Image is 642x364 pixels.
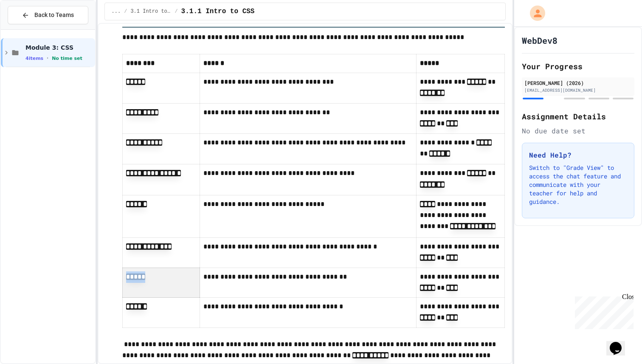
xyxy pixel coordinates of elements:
h3: Need Help? [529,150,627,160]
div: [PERSON_NAME] (2026) [524,79,632,87]
span: / [175,8,177,15]
span: ... [112,8,121,15]
h1: WebDev8 [522,34,558,46]
span: Module 3: CSS [25,44,93,51]
span: 3.1.1 Intro to CSS [181,6,255,17]
span: 3.1 Intro to CSS [130,8,171,15]
h2: Your Progress [522,60,634,72]
span: No time set [52,56,82,61]
iframe: chat widget [572,293,634,329]
div: Chat with us now!Close [3,3,59,54]
span: • [47,55,48,62]
div: My Account [521,3,547,23]
span: / [124,8,127,15]
p: Switch to "Grade View" to access the chat feature and communicate with your teacher for help and ... [529,164,627,206]
span: Back to Teams [34,11,74,20]
h2: Assignment Details [522,110,634,122]
span: 4 items [25,56,43,61]
div: [EMAIL_ADDRESS][DOMAIN_NAME] [524,87,632,93]
div: No due date set [522,126,634,136]
button: Back to Teams [8,6,88,24]
iframe: chat widget [606,330,634,356]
